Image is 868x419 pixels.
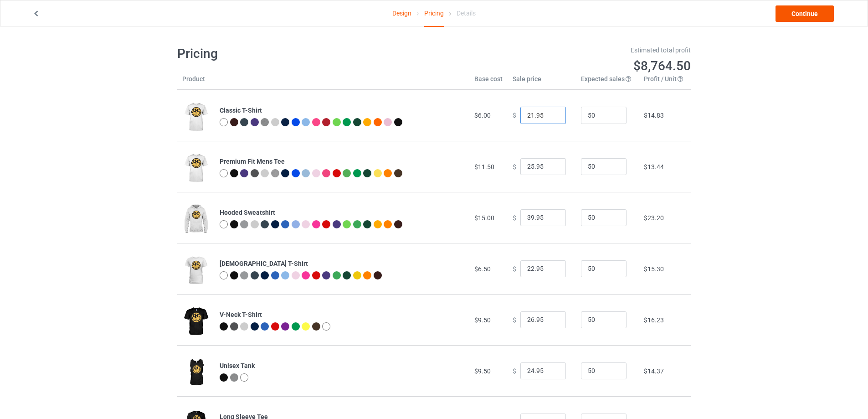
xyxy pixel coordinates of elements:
span: $15.30 [644,265,664,273]
div: Details [457,0,476,26]
span: $ [513,112,516,119]
span: $ [513,367,516,374]
span: $8,764.50 [633,58,691,73]
div: Pricing [424,0,444,27]
b: Classic T-Shirt [220,107,262,114]
span: $ [513,265,516,272]
th: Base cost [469,74,508,90]
span: $14.83 [644,112,664,119]
span: $ [513,163,516,170]
img: heather_texture.png [230,373,238,382]
img: heather_texture.png [261,118,269,126]
b: [DEMOGRAPHIC_DATA] T-Shirt [220,260,308,267]
span: $ [513,316,516,323]
b: Hooded Sweatshirt [220,209,275,216]
img: heather_texture.png [271,169,279,177]
th: Product [177,74,215,90]
th: Sale price [508,74,576,90]
span: $13.44 [644,163,664,171]
h1: Pricing [177,46,428,62]
th: Profit / Unit [639,74,691,90]
b: Unisex Tank [220,362,255,369]
span: $14.37 [644,367,664,375]
span: $6.00 [474,112,491,119]
span: $11.50 [474,163,494,171]
div: Estimated total profit [441,46,691,55]
span: $23.20 [644,214,664,222]
span: $15.00 [474,214,494,222]
b: V-Neck T-Shirt [220,311,262,318]
span: $9.50 [474,316,491,324]
span: $6.50 [474,265,491,273]
b: Premium Fit Mens Tee [220,158,285,165]
a: Design [392,0,411,26]
a: Continue [776,5,834,22]
span: $9.50 [474,367,491,375]
span: $16.23 [644,316,664,324]
span: $ [513,214,516,221]
th: Expected sales [576,74,639,90]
